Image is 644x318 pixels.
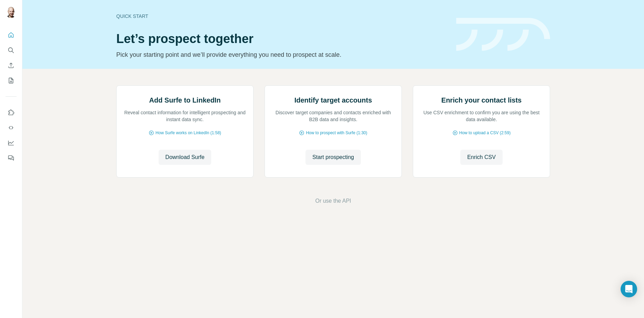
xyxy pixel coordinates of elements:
span: Download Surfe [165,153,205,161]
span: How to upload a CSV (2:59) [459,130,511,136]
p: Use CSV enrichment to confirm you are using the best data available. [420,109,543,123]
button: My lists [6,74,17,87]
button: Quick start [6,29,17,41]
h1: Let’s prospect together [116,32,448,46]
button: Dashboard [6,137,17,149]
span: Start prospecting [312,153,354,161]
span: Enrich CSV [467,153,496,161]
span: How to prospect with Surfe (1:30) [306,130,367,136]
button: Download Surfe [159,150,212,165]
p: Reveal contact information for intelligent prospecting and instant data sync. [124,109,246,123]
h2: Identify target accounts [294,95,372,105]
p: Discover target companies and contacts enriched with B2B data and insights. [272,109,395,123]
button: Or use the API [315,197,351,205]
button: Start prospecting [305,150,361,165]
div: Quick start [116,13,448,20]
button: Feedback [6,152,17,164]
button: Enrich CSV [460,150,503,165]
button: Enrich CSV [6,59,17,72]
h2: Enrich your contact lists [441,95,522,105]
button: Use Surfe on LinkedIn [6,106,17,119]
h2: Add Surfe to LinkedIn [149,95,221,105]
span: How Surfe works on LinkedIn (1:58) [155,130,221,136]
button: Use Surfe API [6,121,17,134]
button: Search [6,44,17,56]
div: Open Intercom Messenger [621,281,637,297]
img: Avatar [6,7,17,18]
img: banner [456,18,550,51]
p: Pick your starting point and we’ll provide everything you need to prospect at scale. [116,50,448,60]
